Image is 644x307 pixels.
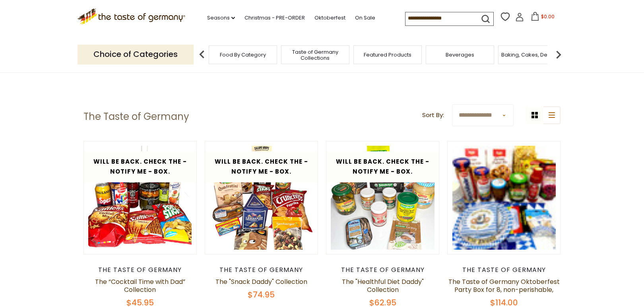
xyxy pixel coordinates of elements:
[248,289,275,300] span: $74.95
[215,277,307,286] a: The "Snack Daddy" Collection
[283,49,347,61] a: Taste of Germany Collections
[78,45,194,64] p: Choice of Categories
[84,141,196,254] img: The “Cocktail Time with Dad” Collection
[194,47,210,63] img: previous arrow
[541,13,555,20] span: $0.00
[446,52,474,58] a: Beverages
[95,277,185,294] a: The “Cocktail Time with Dad” Collection
[205,141,318,254] img: The "Snack Daddy" Collection
[326,141,439,254] img: The "Healthful Diet Daddy" Collection
[422,110,444,120] label: Sort By:
[501,52,563,58] a: Baking, Cakes, Desserts
[220,52,266,58] a: Food By Category
[83,266,197,274] div: The Taste of Germany
[83,111,189,123] h1: The Taste of Germany
[551,47,566,63] img: next arrow
[447,266,561,274] div: The Taste of Germany
[448,277,560,294] a: The Taste of Germany Oktoberfest Party Box for 8, non-perishable,
[355,14,375,22] a: On Sale
[244,14,305,22] a: Christmas - PRE-ORDER
[448,141,560,254] img: The Taste of Germany Oktoberfest Party Box for 8, non-perishable,
[205,266,318,274] div: The Taste of Germany
[342,277,424,294] a: The "Healthful Diet Daddy" Collection
[207,14,235,22] a: Seasons
[326,266,439,274] div: The Taste of Germany
[526,12,559,24] button: $0.00
[314,14,345,22] a: Oktoberfest
[364,52,411,58] a: Featured Products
